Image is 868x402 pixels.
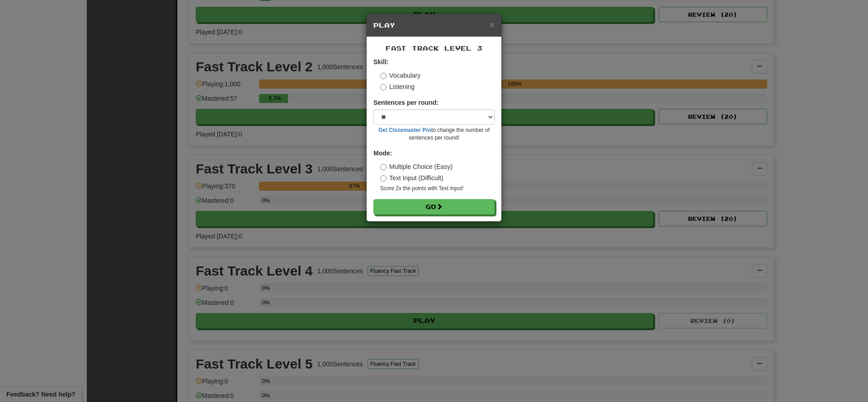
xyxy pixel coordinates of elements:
label: Vocabulary [380,71,420,80]
strong: Skill: [373,58,388,65]
input: Listening [380,84,387,90]
input: Vocabulary [380,73,387,79]
span: × [489,19,495,30]
a: Get Clozemaster Pro [378,127,431,133]
label: Multiple Choice (Easy) [380,162,453,171]
label: Text Input (Difficult) [380,173,443,182]
input: Multiple Choice (Easy) [380,164,387,170]
button: Go [373,199,495,215]
label: Listening [380,82,415,91]
small: Score 2x the points with Text Input ! [380,185,495,192]
strong: Mode: [373,150,392,157]
h5: Play [373,21,495,30]
button: Close [489,20,495,29]
input: Text Input (Difficult) [380,175,387,182]
span: Fast Track Level 3 [386,44,482,52]
small: to change the number of sentences per round! [373,126,495,142]
label: Sentences per round: [373,98,439,107]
